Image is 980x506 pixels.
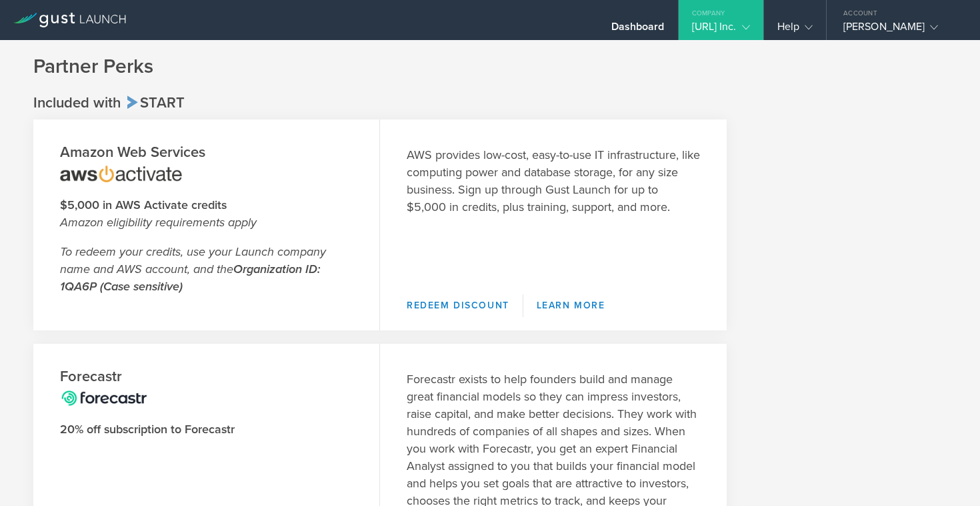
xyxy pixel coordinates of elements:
[60,244,326,294] em: To redeem your credits, use your Launch company name and AWS account, and the
[33,53,947,80] h1: Partner Perks
[60,162,182,182] img: amazon-web-services-logo
[60,215,257,230] em: Amazon eligibility requirements apply
[60,387,148,407] img: forecastr-logo
[60,198,227,212] strong: $5,000 in AWS Activate credits
[60,143,353,162] h2: Amazon Web Services
[611,20,665,40] div: Dashboard
[125,94,185,111] span: Start
[777,20,813,40] div: Help
[60,422,235,437] strong: 20% off subscription to Forecastr
[843,20,957,40] div: [PERSON_NAME]
[523,294,619,317] a: Learn More
[692,20,750,40] div: [URL] Inc.
[33,94,121,111] span: Included with
[60,367,353,387] h2: Forecastr
[407,294,523,317] a: Redeem Discount
[407,146,700,216] p: AWS provides low-cost, easy-to-use IT infrastructure, like computing power and database storage, ...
